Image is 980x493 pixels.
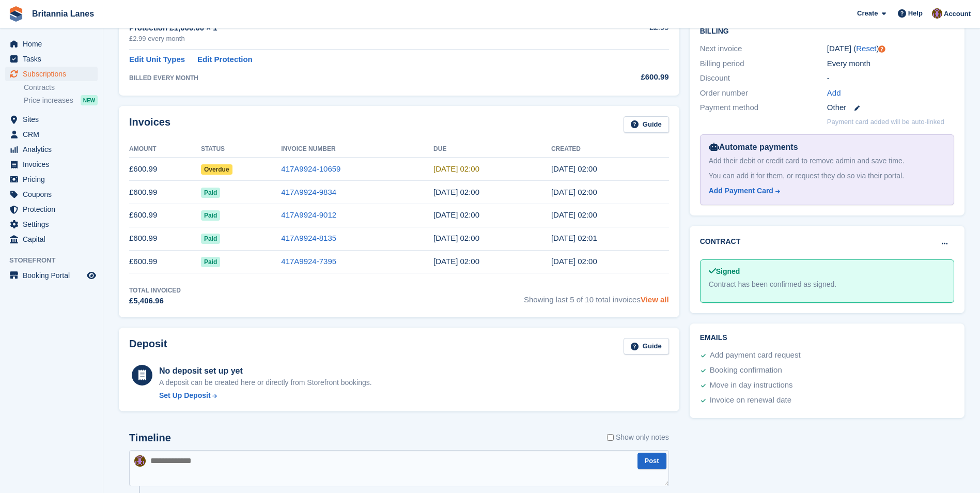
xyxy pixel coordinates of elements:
[709,186,773,196] div: Add Payment Card
[197,54,253,66] a: Edit Protection
[129,73,569,83] div: BILLED EVERY MONTH
[433,210,479,219] time: 2025-06-12 01:00:00 UTC
[201,234,220,244] span: Paid
[129,295,181,307] div: £5,406.96
[433,141,551,158] th: Due
[569,71,668,83] div: £600.99
[433,234,479,242] time: 2025-05-12 01:00:00 UTC
[201,164,232,175] span: Overdue
[700,43,827,55] div: Next invoice
[709,171,945,181] div: You can add it for them, or request they do so via their portal.
[23,268,85,283] span: Booking Portal
[607,432,669,443] label: Show only notes
[710,349,801,362] div: Add payment card request
[5,127,98,142] a: menu
[709,186,941,196] a: Add Payment Card
[159,377,372,388] p: A deposit can be created here or directly from Storefront bookings.
[201,257,220,267] span: Paid
[827,102,954,114] div: Other
[857,8,878,19] span: Create
[637,453,666,470] button: Post
[23,67,85,81] span: Subscriptions
[129,338,167,355] h2: Deposit
[23,37,85,51] span: Home
[827,58,954,70] div: Every month
[524,286,669,307] span: Showing last 5 of 10 total invoices
[877,44,886,54] div: Tooltip anchor
[607,432,614,443] input: Show only notes
[23,127,85,142] span: CRM
[281,188,336,196] a: 417A9924-9834
[24,96,73,105] span: Price increases
[159,365,372,377] div: No deposit set up yet
[827,43,954,55] div: [DATE] ( )
[23,187,85,202] span: Coupons
[23,157,85,172] span: Invoices
[159,390,372,401] a: Set Up Deposit
[201,210,220,221] span: Paid
[5,112,98,127] a: menu
[23,232,85,246] span: Capital
[700,334,954,342] h2: Emails
[433,257,479,266] time: 2025-04-12 01:00:00 UTC
[201,141,281,158] th: Status
[129,227,201,250] td: £600.99
[932,8,942,19] img: Andy Collier
[710,379,793,392] div: Move in day instructions
[129,116,170,133] h2: Invoices
[281,141,433,158] th: Invoice Number
[28,5,98,22] a: Britannia Lanes
[433,188,479,196] time: 2025-07-12 01:00:00 UTC
[827,117,944,127] p: Payment card added will be auto-linked
[827,72,954,84] div: -
[24,95,98,106] a: Price increases NEW
[641,295,669,304] a: View all
[23,172,85,187] span: Pricing
[81,95,98,105] div: NEW
[551,257,597,266] time: 2025-04-11 01:00:13 UTC
[700,58,827,70] div: Billing period
[129,250,201,273] td: £600.99
[5,202,98,217] a: menu
[624,116,669,133] a: Guide
[827,87,841,99] a: Add
[709,279,945,290] div: Contract has been confirmed as signed.
[5,268,98,283] a: menu
[23,217,85,232] span: Settings
[710,364,782,377] div: Booking confirmation
[23,112,85,127] span: Sites
[129,286,181,295] div: Total Invoiced
[700,72,827,84] div: Discount
[5,52,98,66] a: menu
[281,234,336,242] a: 417A9924-8135
[5,172,98,187] a: menu
[709,156,945,166] div: Add their debit or credit card to remove admin and save time.
[129,204,201,227] td: £600.99
[856,44,876,53] a: Reset
[700,236,741,247] h2: Contract
[159,390,211,401] div: Set Up Deposit
[23,52,85,66] span: Tasks
[551,164,597,173] time: 2025-08-11 01:00:55 UTC
[24,83,98,93] a: Contracts
[5,232,98,246] a: menu
[624,338,669,355] a: Guide
[134,455,146,467] img: Andy Collier
[710,394,791,407] div: Invoice on renewal date
[23,202,85,217] span: Protection
[281,164,340,173] a: 417A9924-10659
[281,210,336,219] a: 417A9924-9012
[23,142,85,157] span: Analytics
[5,37,98,51] a: menu
[129,181,201,204] td: £600.99
[700,25,954,36] h2: Billing
[129,432,171,444] h2: Timeline
[9,255,103,266] span: Storefront
[5,142,98,157] a: menu
[709,266,945,277] div: Signed
[5,157,98,172] a: menu
[129,34,569,44] div: £2.99 every month
[551,210,597,219] time: 2025-06-11 01:00:16 UTC
[551,141,669,158] th: Created
[569,16,668,50] td: £2.99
